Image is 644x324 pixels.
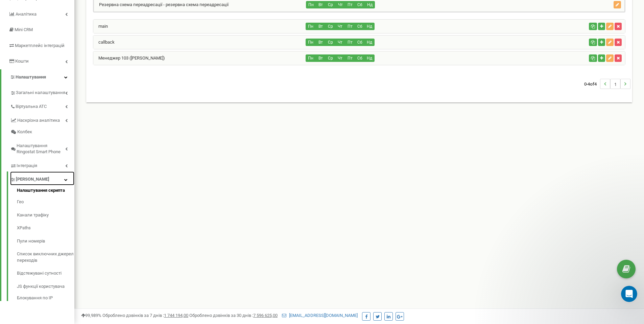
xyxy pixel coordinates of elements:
[326,1,336,8] button: Ср
[306,23,316,30] button: Пн
[325,23,335,30] button: Ср
[17,117,60,124] span: Наскрізна аналітика
[355,54,365,62] button: Сб
[364,39,375,46] button: Нд
[345,1,355,8] button: Пт
[102,313,188,318] span: Оброблено дзвінків за 7 днів :
[364,54,375,62] button: Нд
[345,39,355,46] button: Пт
[1,69,74,85] a: Налаштування
[16,90,65,96] span: Загальні налаштування
[16,176,49,183] span: [PERSON_NAME]
[315,23,326,30] button: Вт
[306,39,316,46] button: Пн
[335,54,345,62] button: Чт
[93,55,165,61] a: Менеджер 103 ([PERSON_NAME])
[10,99,74,113] a: Віртуальна АТС
[17,280,74,293] a: JS функції користувача
[15,27,33,32] span: Mini CRM
[316,1,326,8] button: Вт
[17,187,74,195] a: Налаштування скрипта
[355,23,365,30] button: Сб
[93,24,108,29] a: main
[282,313,358,318] a: [EMAIL_ADDRESS][DOMAIN_NAME]
[10,158,74,172] a: Інтеграція
[10,85,74,99] a: Загальні налаштування
[364,23,375,30] button: Нд
[315,39,326,46] button: Вт
[15,59,29,64] span: Кошти
[17,143,65,155] span: Налаштування Ringostat Smart Phone
[17,222,74,235] a: XPaths
[16,11,37,17] span: Аналiтика
[17,195,74,209] a: Гео
[325,54,335,62] button: Ср
[15,43,65,48] span: Маркетплейс інтеграцій
[164,313,188,318] u: 1 744 194,00
[17,235,74,248] a: Пули номерів
[325,39,335,46] button: Ср
[94,2,229,7] a: Резервна схема переадресації - резервна схема переадресації
[16,103,47,110] span: Віртуальна АТС
[584,72,630,96] nav: ...
[621,286,637,302] iframe: Intercom live chat
[335,39,345,46] button: Чт
[17,129,32,135] span: Колбек
[93,40,115,45] a: callback
[306,1,316,8] button: Пн
[17,293,74,301] a: Блокування по IP
[17,163,37,169] span: Інтеграція
[355,1,365,8] button: Сб
[345,23,355,30] button: Пт
[590,81,594,87] span: of
[16,74,46,79] span: Налаштування
[306,54,316,62] button: Пн
[610,79,620,89] li: 1
[81,313,101,318] span: 99,989%
[17,209,74,222] a: Канали трафіку
[17,267,74,280] a: Відстежувані сутності
[189,313,278,318] span: Оброблено дзвінків за 30 днів :
[253,313,278,318] u: 7 596 625,00
[315,54,326,62] button: Вт
[335,1,345,8] button: Чт
[10,126,74,138] a: Колбек
[365,1,375,8] button: Нд
[10,138,74,158] a: Налаштування Ringostat Smart Phone
[10,113,74,126] a: Наскрізна аналітика
[335,23,345,30] button: Чт
[10,171,74,185] a: [PERSON_NAME]
[345,54,355,62] button: Пт
[17,248,74,267] a: Список виключних джерел переходів
[584,79,600,89] span: 0-4 4
[355,39,365,46] button: Сб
